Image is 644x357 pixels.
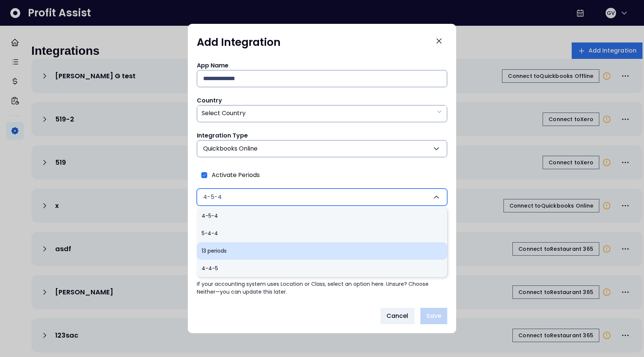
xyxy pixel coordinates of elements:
[197,260,447,277] li: 4-4-5
[197,36,281,49] h1: Add Integration
[436,108,442,116] svg: arrow down line
[386,312,408,320] span: Cancel
[197,131,248,140] span: Integration Type
[197,225,447,242] li: 5-4-4
[203,144,258,153] span: Quickbooks Online
[212,169,260,181] span: Activate Periods
[203,193,222,202] span: 4-5-4
[202,109,246,117] span: Select Country
[197,207,447,225] li: 4-5-4
[197,280,447,296] p: If your accounting system uses Location or Class, select an option here. Unsure? Choose Neither—y...
[426,312,441,320] span: Save
[420,308,447,324] button: Save
[381,308,414,324] button: Cancel
[197,61,228,70] span: App Name
[431,33,447,49] button: Close
[197,242,447,260] li: 13 periods
[197,96,222,105] span: Country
